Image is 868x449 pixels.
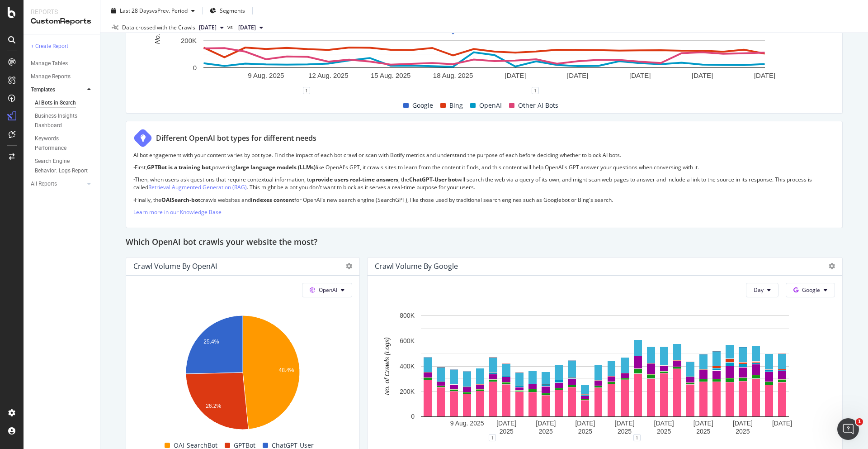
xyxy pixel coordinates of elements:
a: AI Bots in Search [35,98,94,108]
button: Segments [206,4,249,18]
strong: · [133,196,135,204]
div: Keywords Performance [35,134,85,153]
div: Crawl Volume by OpenAI [133,262,217,271]
text: 2025 [657,428,671,435]
text: 12 Aug. 2025 [308,72,348,79]
strong: large language models (LLMs) [236,163,316,171]
text: 9 Aug. 2025 [450,420,484,427]
text: 2025 [578,428,592,435]
strong: OAISearch-bot [161,196,200,204]
text: No. of Crawls (Logs) [383,337,391,395]
button: [DATE] [195,22,227,33]
span: Segments [220,7,245,14]
span: 2025 Sep. 1st [199,24,217,32]
div: AI Bots in Search [35,98,76,108]
text: 2025 [618,428,632,435]
text: [DATE] [772,420,792,427]
a: Manage Reports [31,72,94,81]
div: Search Engine Behavior: Logs Report [35,157,88,176]
span: vs [227,23,235,31]
text: [DATE] [496,420,516,427]
strong: provide users real-time answers [312,176,398,183]
div: Business Insights Dashboard [35,111,87,130]
div: Manage Tables [31,59,68,68]
a: + Create Report [31,42,94,51]
text: 200K [181,36,197,44]
span: Day [754,286,764,294]
div: All Reports [31,179,57,189]
text: [DATE] [615,420,635,427]
span: Google [802,286,820,294]
text: 2025 [696,428,710,435]
text: 800K [400,312,415,319]
div: 1 [532,87,539,94]
text: [DATE] [754,72,775,79]
text: [DATE] [654,420,674,427]
span: 2025 Aug. 4th [238,24,256,32]
button: Day [746,283,778,297]
span: vs Prev. Period [152,7,188,14]
div: Reports [31,7,93,16]
span: OpenAI [319,286,337,294]
text: [DATE] [629,72,651,79]
text: [DATE] [567,72,588,79]
strong: · [133,163,135,171]
div: CustomReports [31,16,93,27]
text: [DATE] [505,72,526,79]
div: Data crossed with the Crawls [122,24,195,32]
svg: A chart. [133,311,352,438]
div: 1 [303,87,310,94]
text: [DATE] [692,72,713,79]
p: Then, when users ask questions that require contextual information, to , the will search the web ... [133,176,835,191]
text: 25.4% [203,339,219,345]
text: [DATE] [575,420,595,427]
span: Google [412,100,433,111]
div: 1 [633,434,641,441]
button: Google [786,283,835,297]
text: 9 Aug. 2025 [248,72,284,79]
span: 1 [856,418,863,425]
span: Other AI Bots [518,100,558,111]
text: [DATE] [536,420,556,427]
text: 48.4% [278,367,294,373]
a: Search Engine Behavior: Logs Report [35,157,94,176]
div: Different OpenAI bot types for different needs [156,133,316,143]
div: Crawl Volume by Google [375,262,458,271]
text: 26.2% [206,403,221,409]
div: Templates [31,85,55,95]
button: Last 28 DaysvsPrev. Period [108,4,198,18]
text: 200K [400,388,415,395]
strong: GPTBot is a training bot, [147,163,212,171]
text: 2025 [736,428,750,435]
text: 400K [400,363,415,370]
p: Finally, the crawls websites and for OpenAI's new search engine (SearchGPT), like those used by t... [133,196,835,204]
a: Templates [31,85,85,95]
strong: indexes content [251,196,294,204]
div: 1 [489,434,496,441]
a: Retrieval Augmented Generation (RAG) [148,183,247,191]
text: [DATE] [733,420,753,427]
span: Last 28 Days [120,7,152,14]
text: 600K [400,337,415,344]
text: 2025 [539,428,553,435]
a: Learn more in our Knowledge Base [133,208,222,216]
text: 18 Aug. 2025 [433,72,473,79]
strong: · [133,176,135,183]
text: 2025 [500,428,514,435]
a: Manage Tables [31,59,94,68]
div: + Create Report [31,42,68,51]
div: Manage Reports [31,72,71,81]
p: First, powering like OpenAI's GPT, it crawls sites to learn from the content it finds, and this c... [133,163,835,171]
div: Which OpenAI bot crawls your website the most? [126,235,843,250]
a: All Reports [31,179,85,189]
a: Business Insights Dashboard [35,111,94,130]
text: 15 Aug. 2025 [371,72,410,79]
strong: ChatGPT-User bot [409,176,457,183]
h2: Which OpenAI bot crawls your website the most? [126,235,317,250]
text: 0 [411,413,415,420]
svg: A chart. [375,311,835,438]
span: Bing [449,100,463,111]
text: [DATE] [693,420,713,427]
